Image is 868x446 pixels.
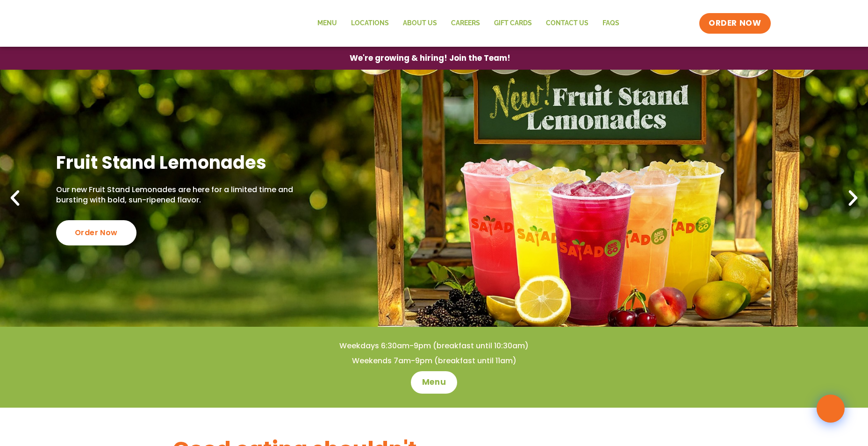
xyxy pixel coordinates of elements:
h4: Weekends 7am-9pm (breakfast until 11am) [19,356,849,366]
span: We're growing & hiring! Join the Team! [350,54,510,62]
a: FAQs [595,13,626,34]
a: Locations [344,13,396,34]
a: Menu [411,371,457,394]
a: GIFT CARDS [487,13,539,34]
nav: Menu [310,13,626,34]
a: About Us [396,13,444,34]
span: ORDER NOW [709,18,761,29]
a: Menu [310,13,344,34]
a: Contact Us [539,13,595,34]
img: wpChatIcon [818,396,844,422]
div: Order Now [56,220,136,245]
a: Careers [444,13,487,34]
p: Our new Fruit Stand Lemonades are here for a limited time and bursting with bold, sun-ripened fla... [56,185,324,206]
a: We're growing & hiring! Join the Team! [336,47,524,69]
img: new-SAG-logo-768×292 [98,5,238,42]
h2: Fruit Stand Lemonades [56,151,324,174]
span: Menu [422,377,446,388]
a: ORDER NOW [699,13,770,34]
h4: Weekdays 6:30am-9pm (breakfast until 10:30am) [19,341,849,351]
